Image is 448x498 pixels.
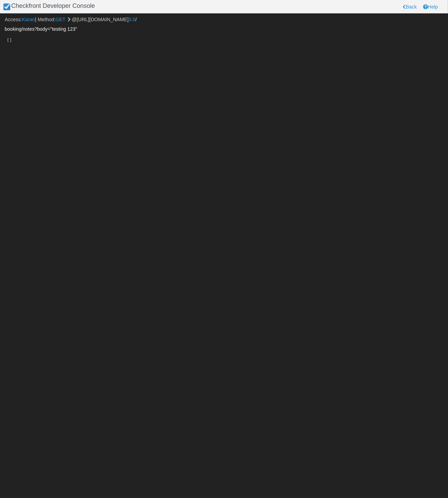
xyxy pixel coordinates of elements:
a: Back [403,4,417,10]
h1: Checkfront Developer Console [11,3,95,10]
span: Access: | Method: [5,17,137,22]
a: 3.0 [129,17,136,22]
code: [] [6,38,12,43]
a: Karan [22,17,35,22]
a: GET [55,17,65,22]
span: @[URL][DOMAIN_NAME] / [67,17,137,22]
a: Help [423,4,438,10]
